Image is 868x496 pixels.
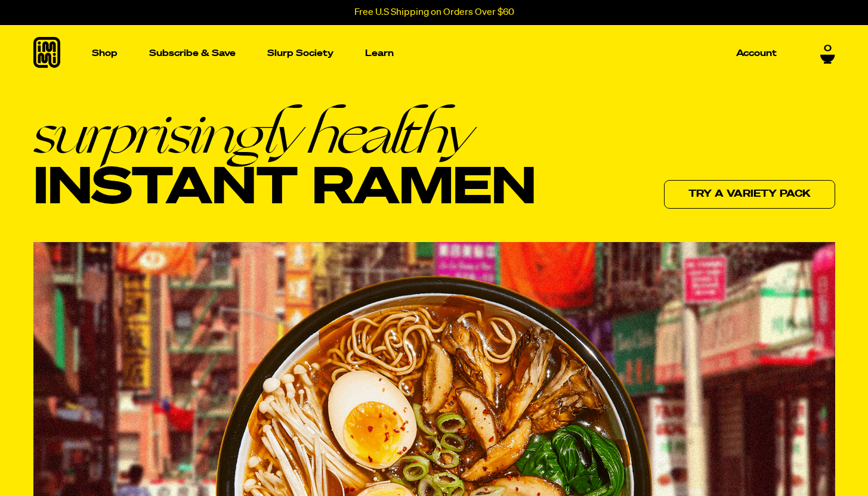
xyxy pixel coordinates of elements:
[267,49,333,58] p: Slurp Society
[144,44,240,63] a: Subscribe & Save
[360,25,399,82] a: Learn
[365,49,394,58] p: Learn
[820,41,835,61] a: 0
[664,180,835,209] a: Try a variety pack
[87,25,781,82] nav: Main navigation
[824,41,832,52] span: 0
[262,44,338,63] a: Slurp Society
[87,25,122,82] a: Shop
[736,49,777,58] p: Account
[33,106,536,217] h1: Instant Ramen
[33,106,536,162] em: surprisingly healthy
[731,44,781,63] a: Account
[92,49,118,58] p: Shop
[354,7,514,18] p: Free U.S Shipping on Orders Over $60
[149,49,236,58] p: Subscribe & Save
